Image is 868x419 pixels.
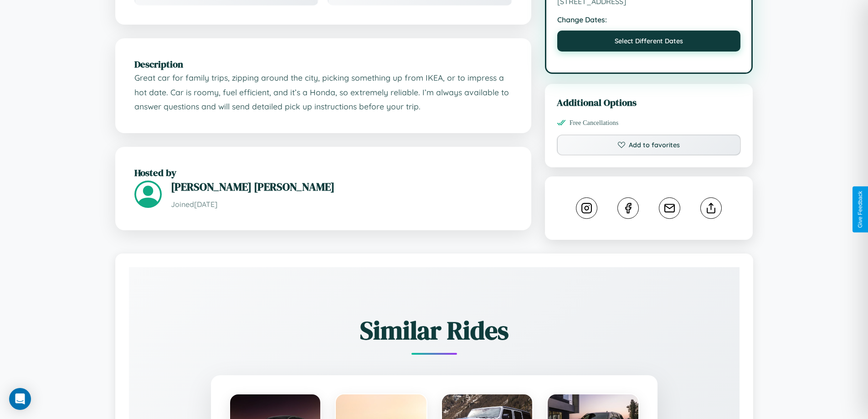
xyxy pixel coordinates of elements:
button: Select Different Dates [557,31,741,52]
div: Give Feedback [857,191,863,228]
h2: Description [134,57,512,71]
h3: Additional Options [557,96,741,109]
span: Free Cancellations [570,119,619,127]
p: Great car for family trips, zipping around the city, picking something up from IKEA, or to impres... [134,71,512,114]
h3: [PERSON_NAME] [PERSON_NAME] [171,179,512,194]
button: Add to favorites [557,134,741,155]
p: Joined [DATE] [171,198,512,211]
h2: Hosted by [134,166,512,179]
h2: Similar Rides [161,313,708,348]
strong: Change Dates: [557,15,741,24]
div: Open Intercom Messenger [9,388,31,410]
